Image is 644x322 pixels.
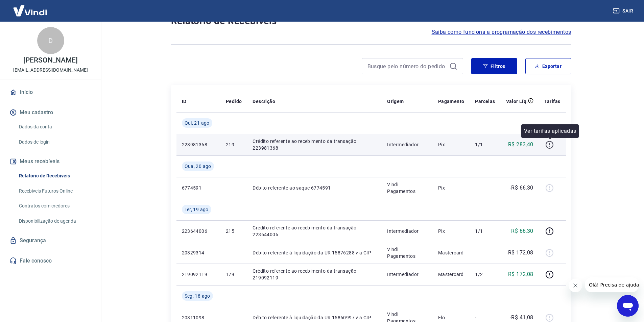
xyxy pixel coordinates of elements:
button: Exportar [525,58,571,74]
p: Pagamento [438,98,464,105]
p: 219092119 [182,271,215,278]
p: 20311098 [182,314,215,321]
p: R$ 66,30 [511,227,533,235]
p: 6774591 [182,184,215,191]
p: Ver tarifas aplicadas [524,127,576,135]
input: Busque pelo número do pedido [367,61,447,71]
p: ID [182,98,187,105]
p: Pedido [226,98,242,105]
a: Disponibilização de agenda [16,214,93,228]
span: Seg, 18 ago [185,293,210,299]
a: Recebíveis Futuros Online [16,184,93,198]
a: Início [8,85,93,100]
p: R$ 172,08 [508,270,533,278]
a: Dados de login [16,135,93,149]
p: Mastercard [438,249,464,256]
span: Qui, 21 ago [185,120,210,126]
p: 223644006 [182,228,215,234]
p: - [475,314,495,321]
p: Intermediador [387,141,427,148]
p: -R$ 172,08 [507,249,533,257]
a: Segurança [8,233,93,248]
button: Meu cadastro [8,105,93,120]
iframe: Botão para abrir a janela de mensagens [617,295,639,317]
p: Débito referente ao saque 6774591 [253,184,376,191]
button: Filtros [471,58,517,74]
p: Crédito referente ao recebimento da transação 223981368 [253,138,376,151]
p: Tarifas [544,98,560,105]
a: Contratos com credores [16,199,93,213]
p: Descrição [253,98,275,105]
p: 179 [226,271,242,278]
a: Saiba como funciona a programação dos recebimentos [432,28,571,36]
p: 223981368 [182,141,215,148]
iframe: Fechar mensagem [569,279,582,292]
p: Valor Líq. [506,98,528,105]
p: [PERSON_NAME] [23,57,77,64]
p: Crédito referente ao recebimento da transação 223644006 [253,224,376,238]
p: 20329314 [182,249,215,256]
p: Vindi Pagamentos [387,181,427,195]
p: Mastercard [438,271,464,278]
p: 215 [226,228,242,234]
span: Ter, 19 ago [185,206,209,213]
button: Meus recebíveis [8,154,93,169]
p: 1/1 [475,141,495,148]
p: 1/1 [475,228,495,234]
p: Pix [438,184,464,191]
a: Fale conosco [8,253,93,268]
span: Olá! Precisa de ajuda? [4,5,57,10]
iframe: Mensagem da empresa [585,277,639,292]
p: Parcelas [475,98,495,105]
p: Vindi Pagamentos [387,246,427,259]
a: Dados da conta [16,120,93,134]
p: Intermediador [387,228,427,234]
p: -R$ 66,30 [510,184,533,192]
p: Débito referente à liquidação da UR 15876288 via CIP [253,249,376,256]
p: Pix [438,141,464,148]
img: Vindi [8,0,52,21]
p: R$ 283,40 [508,141,533,149]
p: - [475,184,495,191]
p: Intermediador [387,271,427,278]
p: Pix [438,228,464,234]
p: Elo [438,314,464,321]
p: [EMAIL_ADDRESS][DOMAIN_NAME] [13,67,88,74]
p: - [475,249,495,256]
div: D [37,27,64,54]
span: Qua, 20 ago [185,163,211,170]
p: 219 [226,141,242,148]
button: Sair [612,5,636,17]
p: Crédito referente ao recebimento da transação 219092119 [253,268,376,281]
p: Origem [387,98,404,105]
p: Débito referente à liquidação da UR 15860997 via CIP [253,314,376,321]
a: Relatório de Recebíveis [16,169,93,183]
p: -R$ 41,08 [510,314,533,322]
p: 1/2 [475,271,495,278]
